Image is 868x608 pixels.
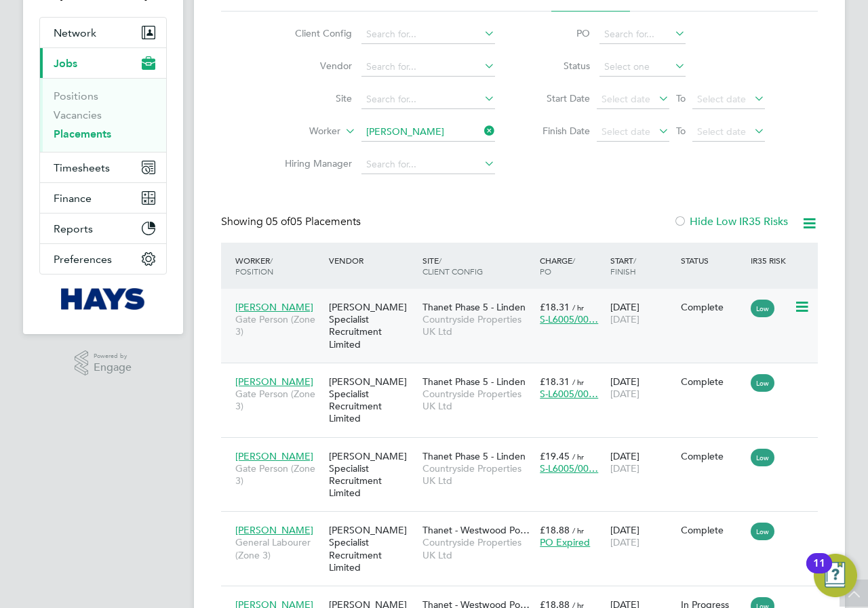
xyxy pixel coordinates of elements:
[235,376,313,388] span: [PERSON_NAME]
[607,369,677,407] div: [DATE]
[61,288,146,310] img: hays-logo-retina.png
[235,301,313,313] span: [PERSON_NAME]
[610,255,636,277] span: / Finish
[54,127,111,140] a: Placements
[54,253,112,266] span: Preferences
[681,450,745,462] div: Complete
[540,376,570,388] span: £18.31
[672,89,690,107] span: To
[529,92,590,104] label: Start Date
[422,313,533,338] span: Countryside Properties UK Ltd
[540,301,570,313] span: £18.31
[422,536,533,561] span: Countryside Properties UK Ltd
[697,125,746,138] span: Select date
[599,25,686,44] input: Search for...
[235,313,322,338] span: Gate Person (Zone 3)
[572,302,584,312] span: / hr
[361,123,495,142] input: Search for...
[39,288,167,310] a: Go to home page
[422,462,533,487] span: Countryside Properties UK Ltd
[601,125,650,138] span: Select date
[54,161,110,174] span: Timesheets
[422,524,530,536] span: Thanet - Westwood Po…
[540,255,575,277] span: / PO
[751,300,774,317] span: Low
[235,462,322,487] span: Gate Person (Zone 3)
[572,525,584,535] span: / hr
[266,215,290,228] span: 05 of
[274,60,352,72] label: Vendor
[40,78,166,152] div: Jobs
[361,155,495,174] input: Search for...
[610,313,639,325] span: [DATE]
[75,350,132,376] a: Powered byEngage
[325,369,419,432] div: [PERSON_NAME] Specialist Recruitment Limited
[540,313,598,325] span: S-L6005/00…
[54,26,96,39] span: Network
[681,524,745,536] div: Complete
[422,388,533,412] span: Countryside Properties UK Ltd
[325,443,419,506] div: [PERSON_NAME] Specialist Recruitment Limited
[232,443,818,454] a: [PERSON_NAME]Gate Person (Zone 3)[PERSON_NAME] Specialist Recruitment LimitedThanet Phase 5 - Lin...
[40,153,166,182] button: Timesheets
[54,57,77,70] span: Jobs
[40,214,166,243] button: Reports
[361,58,495,77] input: Search for...
[422,376,526,388] span: Thanet Phase 5 - Linden
[751,523,774,540] span: Low
[235,536,322,561] span: General Labourer (Zone 3)
[677,248,748,272] div: Status
[235,255,273,277] span: / Position
[529,125,590,137] label: Finish Date
[814,554,857,597] button: Open Resource Center, 11 new notifications
[262,125,340,138] label: Worker
[325,294,419,357] div: [PERSON_NAME] Specialist Recruitment Limited
[422,450,526,462] span: Thanet Phase 5 - Linden
[607,517,677,555] div: [DATE]
[610,462,639,474] span: [DATE]
[54,108,102,121] a: Vacancies
[572,451,584,462] span: / hr
[325,517,419,580] div: [PERSON_NAME] Specialist Recruitment Limited
[266,215,361,228] span: 05 Placements
[54,192,92,205] span: Finance
[572,377,584,387] span: / hr
[54,89,98,102] a: Positions
[274,157,352,169] label: Hiring Manager
[607,443,677,481] div: [DATE]
[672,122,690,140] span: To
[232,368,818,380] a: [PERSON_NAME]Gate Person (Zone 3)[PERSON_NAME] Specialist Recruitment LimitedThanet Phase 5 - Lin...
[419,248,536,283] div: Site
[599,58,686,77] input: Select one
[607,248,677,283] div: Start
[94,350,132,362] span: Powered by
[54,222,93,235] span: Reports
[94,362,132,373] span: Engage
[540,536,590,548] span: PO Expired
[235,450,313,462] span: [PERSON_NAME]
[274,27,352,39] label: Client Config
[610,388,639,400] span: [DATE]
[422,301,526,313] span: Thanet Phase 5 - Linden
[325,248,419,272] div: Vendor
[232,293,818,305] a: [PERSON_NAME]Gate Person (Zone 3)[PERSON_NAME] Specialist Recruitment LimitedThanet Phase 5 - Lin...
[751,449,774,466] span: Low
[681,376,745,388] div: Complete
[751,374,774,392] span: Low
[697,93,746,105] span: Select date
[747,248,794,272] div: IR35 Risk
[232,248,325,283] div: Worker
[235,524,313,536] span: [PERSON_NAME]
[610,536,639,548] span: [DATE]
[681,301,745,313] div: Complete
[40,48,166,78] button: Jobs
[221,215,363,229] div: Showing
[529,27,590,39] label: PO
[40,244,166,274] button: Preferences
[540,450,570,462] span: £19.45
[540,524,570,536] span: £18.88
[40,183,166,213] button: Finance
[607,294,677,332] div: [DATE]
[232,591,818,603] a: [PERSON_NAME]General Labourer (Zone 3)[PERSON_NAME] Specialist Recruitment LimitedThanet - Westwo...
[540,388,598,400] span: S-L6005/00…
